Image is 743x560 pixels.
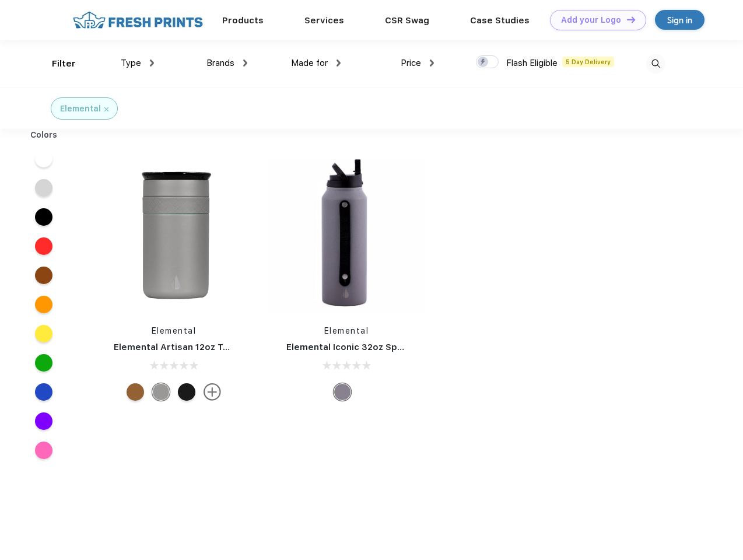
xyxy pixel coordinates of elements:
[222,15,264,26] a: Products
[121,58,141,68] span: Type
[667,13,692,27] div: Sign in
[401,58,421,68] span: Price
[96,158,251,313] img: func=resize&h=266
[52,57,76,71] div: Filter
[22,129,66,141] div: Colors
[646,54,665,73] img: desktop_search.svg
[291,58,328,68] span: Made for
[127,383,144,401] div: Teak Wood
[178,383,195,401] div: Matte Black
[60,103,101,115] div: Elemental
[204,383,221,401] img: more.svg
[150,60,154,66] img: dropdown.png
[152,326,197,335] a: Elemental
[286,342,471,352] a: Elemental Iconic 32oz Sport Water Bottle
[304,15,344,26] a: Services
[243,60,247,66] img: dropdown.png
[269,158,424,313] img: func=resize&h=266
[334,383,351,401] div: Graphite
[430,60,434,66] img: dropdown.png
[506,58,558,68] span: Flash Eligible
[561,15,621,25] div: Add your Logo
[385,15,429,26] a: CSR Swag
[655,10,705,30] a: Sign in
[627,16,635,23] img: DT
[206,58,234,68] span: Brands
[152,383,170,401] div: Graphite
[337,60,341,66] img: dropdown.png
[114,342,254,352] a: Elemental Artisan 12oz Tumbler
[324,326,369,335] a: Elemental
[104,107,108,111] img: filter_cancel.svg
[562,57,614,67] span: 5 Day Delivery
[69,10,206,30] img: fo%20logo%202.webp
